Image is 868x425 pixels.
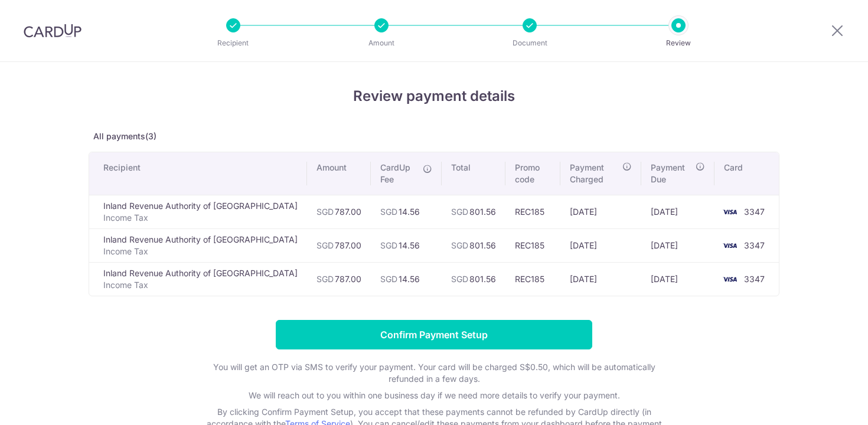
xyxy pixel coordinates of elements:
[505,195,561,228] td: REC185
[505,262,561,296] td: REC185
[89,195,307,228] td: Inland Revenue Authority of [GEOGRAPHIC_DATA]
[380,240,397,250] span: SGD
[190,37,277,49] p: Recipient
[198,390,670,401] p: We will reach out to you within one business day if we need more details to verify your payment.
[316,207,334,217] span: SGD
[380,207,397,217] span: SGD
[744,207,765,217] span: 3347
[103,212,298,224] p: Income Tax
[635,37,722,49] p: Review
[198,361,670,385] p: You will get an OTP via SMS to verify your payment. Your card will be charged S$0.50, which will ...
[380,274,397,284] span: SGD
[718,205,742,219] img: <span class="translation_missing" title="translation missing: en.account_steps.new_confirm_form.b...
[276,320,592,349] input: Confirm Payment Setup
[744,240,765,250] span: 3347
[451,274,468,284] span: SGD
[89,152,307,195] th: Recipient
[651,162,692,185] span: Payment Due
[451,240,468,250] span: SGD
[307,152,371,195] th: Amount
[451,207,468,217] span: SGD
[316,274,334,284] span: SGD
[714,152,779,195] th: Card
[718,238,742,253] img: <span class="translation_missing" title="translation missing: en.account_steps.new_confirm_form.b...
[89,86,779,107] h4: Review payment details
[442,152,505,195] th: Total
[442,262,505,296] td: 801.56
[380,162,417,185] span: CardUp Fee
[24,24,81,38] img: CardUp
[505,228,561,262] td: REC185
[442,195,505,228] td: 801.56
[316,240,334,250] span: SGD
[744,274,765,284] span: 3347
[560,195,641,228] td: [DATE]
[307,195,371,228] td: 787.00
[371,262,442,296] td: 14.56
[89,228,307,262] td: Inland Revenue Authority of [GEOGRAPHIC_DATA]
[307,262,371,296] td: 787.00
[103,246,298,257] p: Income Tax
[442,228,505,262] td: 801.56
[89,130,779,142] p: All payments(3)
[103,279,298,291] p: Income Tax
[641,195,714,228] td: [DATE]
[641,228,714,262] td: [DATE]
[641,262,714,296] td: [DATE]
[560,262,641,296] td: [DATE]
[505,152,561,195] th: Promo code
[338,37,425,49] p: Amount
[371,228,442,262] td: 14.56
[718,272,742,286] img: <span class="translation_missing" title="translation missing: en.account_steps.new_confirm_form.b...
[307,228,371,262] td: 787.00
[486,37,573,49] p: Document
[560,228,641,262] td: [DATE]
[371,195,442,228] td: 14.56
[89,262,307,296] td: Inland Revenue Authority of [GEOGRAPHIC_DATA]
[570,162,618,185] span: Payment Charged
